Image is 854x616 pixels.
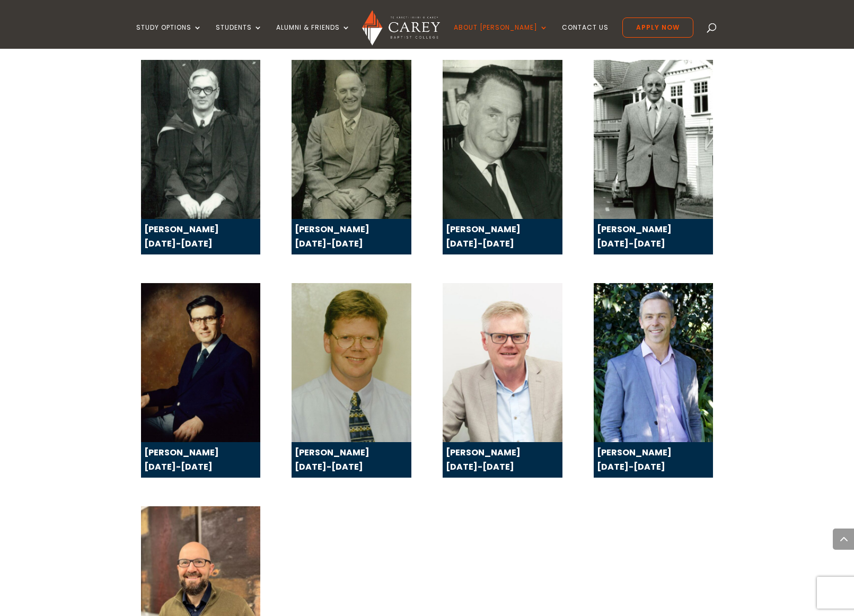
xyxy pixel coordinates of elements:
[562,24,609,49] a: Contact Us
[141,60,260,219] img: 1946-1952 Principal Luke Jenkins
[276,24,350,49] a: Alumni & Friends
[597,446,672,473] strong: [PERSON_NAME] [DATE]-[DATE]
[295,446,369,473] strong: [PERSON_NAME] [DATE]-[DATE]
[362,10,440,46] img: Carey Baptist College
[292,283,411,443] img: 1998-2009 Principal Paul Windsor
[594,60,713,219] img: 1974-1984 Principal Bob Thompson
[446,446,521,473] strong: [PERSON_NAME] [DATE]-[DATE]
[454,24,548,49] a: About [PERSON_NAME]
[216,24,262,49] a: Students
[295,223,369,250] strong: [PERSON_NAME] [DATE]-[DATE]
[141,283,260,443] img: 1984-1997 Principal Brian Smith
[144,223,219,250] strong: [PERSON_NAME] [DATE]-[DATE]
[446,223,521,250] strong: [PERSON_NAME] [DATE]-[DATE]
[292,60,411,219] img: 1953-1960 Principal Ted Roberts-Thomson
[136,24,202,49] a: Study Options
[144,446,219,473] strong: [PERSON_NAME] [DATE]-[DATE]
[443,60,562,219] img: 1960-1973 Principal Ayson Clifford
[622,17,693,38] a: Apply Now
[443,283,562,443] img: 2010-2017 Principal Charles Hewlett
[594,283,713,443] img: 2018-2024 Principal John Tucker
[597,223,672,250] strong: [PERSON_NAME] [DATE]-[DATE]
